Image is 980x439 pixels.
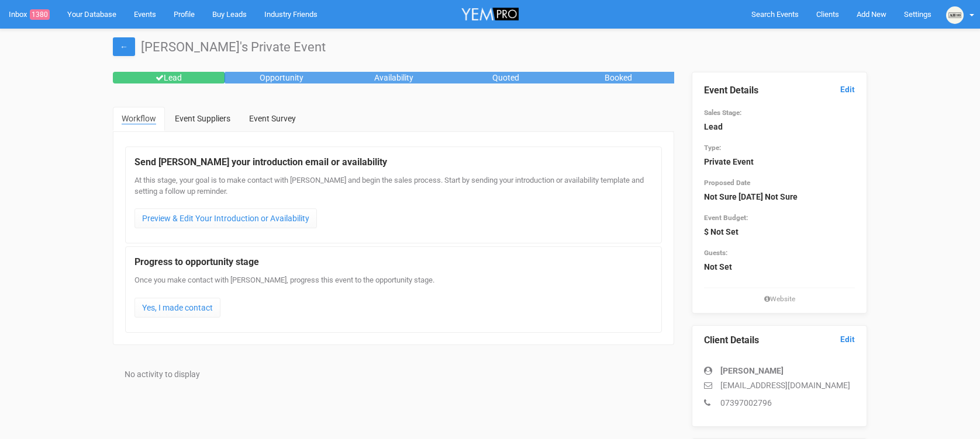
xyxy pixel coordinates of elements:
[134,208,317,228] a: Preview & Edit Your Introduction or Availability
[704,144,721,152] small: Type:
[946,6,964,24] img: open-uri20231025-2-1afxnye
[704,294,855,304] small: Website
[704,334,855,347] legend: Client Details
[113,107,165,131] a: Workflow
[450,72,562,83] div: Quoted
[704,379,855,391] p: [EMAIL_ADDRESS][DOMAIN_NAME]
[134,156,653,169] legend: Send [PERSON_NAME] your introduction email or availability
[134,298,220,318] a: Yes, I made contact
[704,192,798,201] strong: Not Sure [DATE] Not Sure
[704,179,750,187] small: Proposed Date
[113,37,135,56] a: ←
[337,72,450,83] div: Availability
[704,397,855,409] p: 07397002796
[704,122,723,131] strong: Lead
[166,107,239,130] a: Event Suppliers
[240,107,305,130] a: Event Survey
[113,40,867,54] h1: [PERSON_NAME]'s Private Event
[125,368,662,380] div: No activity to display
[704,109,741,117] small: Sales Stage:
[816,10,839,19] span: Clients
[840,84,855,95] a: Edit
[751,10,799,19] span: Search Events
[704,84,855,97] legend: Event Details
[704,157,754,166] strong: Private Event
[134,275,653,318] div: Once you make contact with [PERSON_NAME], progress this event to the opportunity stage.
[840,334,855,345] a: Edit
[720,366,784,375] strong: [PERSON_NAME]
[113,72,225,83] div: Lead
[857,10,886,19] span: Add New
[225,72,337,83] div: Opportunity
[30,9,50,20] span: 1380
[134,256,653,269] legend: Progress to opportunity stage
[704,249,727,257] small: Guests:
[704,214,748,222] small: Event Budget:
[134,175,653,234] div: At this stage, your goal is to make contact with [PERSON_NAME] and begin the sales process. Start...
[704,227,739,236] strong: $ Not Set
[562,72,674,83] div: Booked
[704,262,732,271] strong: Not Set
